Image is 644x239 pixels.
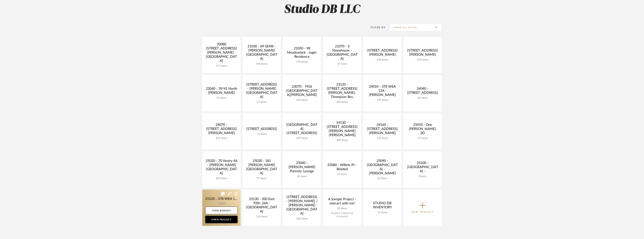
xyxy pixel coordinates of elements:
[286,60,318,64] div: 370 items
[286,175,318,178] div: 40 items
[286,137,318,140] div: 239 items
[286,161,318,175] div: 25040 - [PERSON_NAME] Parents' Lounge
[205,137,238,140] div: 231 items
[406,96,439,100] div: 26 items
[187,3,457,17] h2: Studio DB LLC
[326,101,358,104] div: 230 items
[366,211,399,214] div: 12 items
[286,123,318,137] div: [GEOGRAPHIC_DATA][STREET_ADDRESS]
[406,123,439,137] div: 25010 - One [PERSON_NAME], 3D
[205,96,238,100] div: 54 items
[286,85,318,99] div: 23070 - 7456 [GEOGRAPHIC_DATA][PERSON_NAME]
[205,159,238,177] div: 25020 - 70 Vestry 4A - [PERSON_NAME][GEOGRAPHIC_DATA]
[326,207,358,210] div: 25 items
[205,123,238,137] div: 24070 - [STREET_ADDRESS][PERSON_NAME]
[366,26,386,29] div: Filter By
[406,137,439,140] div: 57 items
[286,99,318,102] div: 422 items
[326,44,358,62] div: 21070 - 3 Stonehouse - [GEOGRAPHIC_DATA]
[366,99,399,102] div: 153 items
[406,49,439,58] div: [STREET_ADDRESS][PERSON_NAME]
[403,190,442,226] button: New Project
[286,217,318,220] div: 225 items
[366,58,399,61] div: 256 items
[412,210,434,214] p: New Project
[245,133,278,136] div: 72 items
[366,159,399,177] div: 25090 - [GEOGRAPHIC_DATA] - [PERSON_NAME]
[286,46,318,60] div: 21050 - 98 Meadowlark - Jager Residence
[366,137,399,140] div: 334 items
[205,64,238,68] div: 717 items
[406,87,439,96] div: 24040 - [STREET_ADDRESS]
[326,173,358,176] div: 54 items
[245,127,278,133] div: [STREET_ADDRESS]
[366,85,399,99] div: 24010 - 378 WEA 12A - [PERSON_NAME]
[286,195,318,217] div: [STREET_ADDRESS] - [PERSON_NAME] / [PERSON_NAME][GEOGRAPHIC_DATA]
[245,44,278,62] div: 21030 - 69 QHW - [PERSON_NAME][GEOGRAPHIC_DATA]
[326,139,358,142] div: 309 items
[205,177,238,180] div: 225 items
[205,42,238,64] div: 20080 [STREET_ADDRESS][PERSON_NAME] - [GEOGRAPHIC_DATA]
[366,123,399,137] div: 24160 - [STREET_ADDRESS][PERSON_NAME]
[245,83,278,101] div: [STREET_ADDRESS] - [PERSON_NAME][GEOGRAPHIC_DATA]
[245,62,278,66] div: 448 items
[245,159,278,177] div: 25030 - 181 [PERSON_NAME][GEOGRAPHIC_DATA]
[245,215,278,218] div: 116 items
[366,49,399,58] div: [STREET_ADDRESS][PERSON_NAME]
[245,101,278,104] div: 27 items
[406,58,439,61] div: 215 items
[245,197,278,215] div: 25130 - 200 East 95th, 26A - [GEOGRAPHIC_DATA]
[326,62,358,66] div: 37 items
[326,121,358,139] div: 24130 - [STREET_ADDRESS][PERSON_NAME][PERSON_NAME]
[406,161,439,175] div: 25100 - [GEOGRAPHIC_DATA] -
[406,175,439,178] div: Empty
[366,177,399,180] div: 22 items
[205,207,238,214] a: View Budget
[326,212,358,218] div: Project Copied to Accounts
[205,216,238,223] a: Open Project
[245,177,278,180] div: 97 items
[366,201,399,211] div: STUDIO DB INVENTORY
[326,197,358,207] div: A Sample Project - interact with me!
[326,163,358,173] div: 25080 - Willets Pt - Related
[326,83,358,101] div: 23120 - [STREET_ADDRESS][PERSON_NAME]-Thompson Res.
[205,87,238,96] div: 23040 - 39/41 North [PERSON_NAME]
